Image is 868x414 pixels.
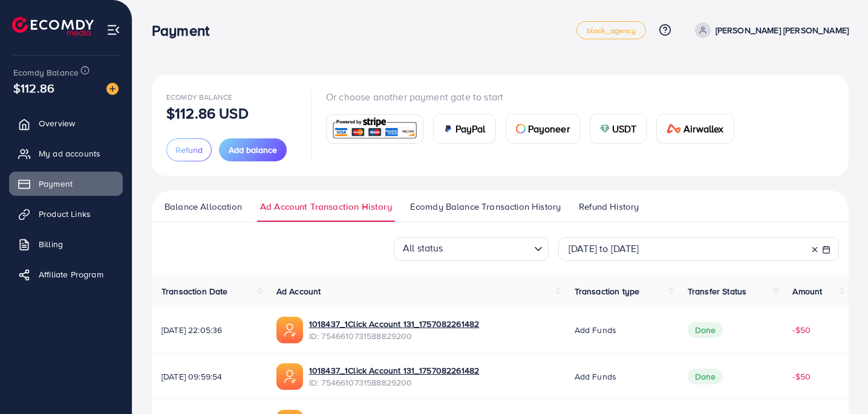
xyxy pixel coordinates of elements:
span: Transaction Date [162,285,228,297]
span: Product Links [39,208,91,220]
img: logo [12,17,94,36]
a: Payment [9,172,123,196]
span: Transfer Status [688,285,746,297]
a: My ad accounts [9,141,123,166]
span: Ecomdy Balance Transaction History [410,200,561,213]
span: Amount [792,285,822,297]
p: Or choose another payment gate to start [326,89,744,104]
img: ic-ads-acc.e4c84228.svg [276,317,303,343]
span: Balance Allocation [165,200,242,213]
a: 1018437_1Click Account 131_1757082261482 [309,318,479,330]
span: Transaction type [575,285,640,297]
img: card [330,116,419,142]
span: Add balance [229,144,277,156]
span: -$50 [792,370,811,383]
a: Billing [9,232,123,256]
iframe: Chat [817,360,859,405]
span: Ecomdy Balance [166,92,232,102]
span: ID: 7546610731588829200 [309,377,479,389]
span: ID: 7546610731588829200 [309,330,479,342]
img: card [600,124,610,134]
span: Add funds [575,370,616,383]
span: Payment [39,178,73,190]
span: Billing [39,238,63,250]
span: $112.86 [13,79,54,97]
span: My ad accounts [39,147,100,160]
span: Affiliate Program [39,268,103,280]
a: Affiliate Program [9,262,123,286]
a: black_agency [576,21,646,39]
p: $112.86 USD [166,106,249,120]
span: Overview [39,117,75,129]
a: 1018437_1Click Account 131_1757082261482 [309,364,479,377]
div: Search for option [394,237,549,261]
span: Refund History [579,200,639,213]
span: [DATE] 09:59:54 [162,370,257,383]
span: Ad Account Transaction History [260,200,392,213]
img: card [667,124,681,134]
a: [PERSON_NAME] [PERSON_NAME] [690,22,849,38]
span: USDT [612,121,637,136]
img: image [106,83,119,95]
span: [DATE] 22:05:36 [162,324,257,336]
img: menu [106,23,120,37]
span: Done [688,369,723,384]
a: cardPayPal [433,114,496,144]
span: Payoneer [528,121,570,136]
span: [DATE] to [DATE] [569,242,639,255]
span: Airwallex [684,121,723,136]
a: cardPayoneer [506,114,580,144]
span: Add funds [575,324,616,336]
img: card [443,124,453,134]
span: Ecomdy Balance [13,66,79,79]
span: Ad Account [276,285,321,297]
span: Refund [175,144,203,156]
input: Search for option [447,239,529,258]
a: Overview [9,111,123,135]
img: card [516,124,526,134]
h3: Payment [152,22,219,39]
a: card [326,114,423,144]
span: All status [400,238,446,258]
p: [PERSON_NAME] [PERSON_NAME] [716,23,849,37]
a: cardAirwallex [656,114,734,144]
span: -$50 [792,324,811,336]
a: Product Links [9,202,123,226]
button: Refund [166,138,212,161]
span: PayPal [455,121,486,136]
button: Add balance [219,138,287,161]
span: Done [688,322,723,338]
a: cardUSDT [590,114,647,144]
span: black_agency [587,27,636,34]
img: ic-ads-acc.e4c84228.svg [276,363,303,390]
